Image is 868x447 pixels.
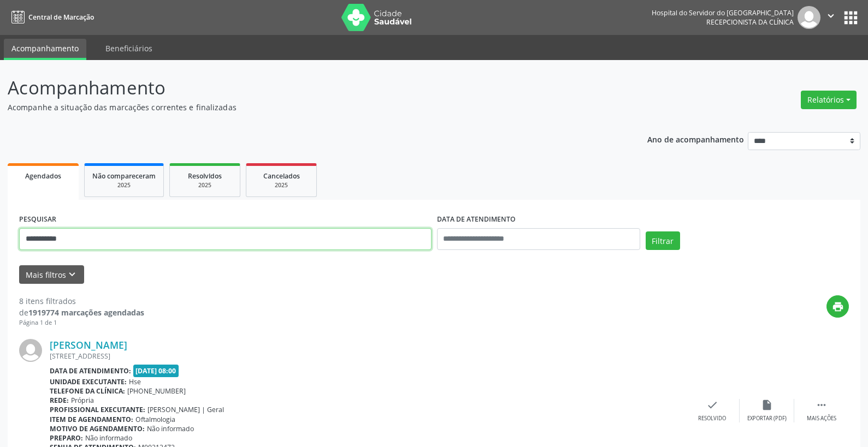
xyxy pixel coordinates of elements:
[135,415,175,424] span: Oftalmologia
[129,377,141,386] span: Hse
[820,6,841,29] button: 
[761,399,773,411] i: insert_drive_file
[50,386,125,396] b: Telefone da clínica:
[816,399,828,411] i: 
[801,91,857,109] button: Relatórios
[50,339,127,351] a: [PERSON_NAME]
[50,351,685,361] div: [STREET_ADDRESS]
[832,301,844,313] i: print
[147,405,224,414] span: [PERSON_NAME] | Geral
[706,399,718,411] i: check
[698,415,726,422] div: Resolvido
[19,318,144,327] div: Página 1 de 1
[50,377,127,386] b: Unidade executante:
[50,366,131,376] b: Data de atendimento:
[127,386,186,396] span: [PHONE_NUMBER]
[437,211,516,228] label: DATA DE ATENDIMENTO
[254,181,309,189] div: 2025
[50,424,145,433] b: Motivo de agendamento:
[92,171,156,181] span: Não compareceram
[92,181,156,189] div: 2025
[25,171,61,181] span: Agendados
[19,307,144,318] div: de
[4,39,86,60] a: Acompanhamento
[263,171,300,181] span: Cancelados
[807,415,836,422] div: Mais ações
[85,433,132,443] span: Não informado
[706,17,794,27] span: Recepcionista da clínica
[71,396,94,405] span: Própria
[647,132,744,146] p: Ano de acompanhamento
[50,405,145,414] b: Profissional executante:
[8,74,605,102] p: Acompanhamento
[8,8,94,26] a: Central de Marcação
[826,295,849,318] button: print
[50,433,83,443] b: Preparo:
[98,39,160,58] a: Beneficiários
[652,8,794,17] div: Hospital do Servidor do [GEOGRAPHIC_DATA]
[19,295,144,307] div: 8 itens filtrados
[28,307,144,318] strong: 1919774 marcações agendadas
[147,424,194,433] span: Não informado
[841,8,860,27] button: apps
[50,396,69,405] b: Rede:
[50,415,133,424] b: Item de agendamento:
[66,269,78,281] i: keyboard_arrow_down
[798,6,820,29] img: img
[28,13,94,22] span: Central de Marcação
[8,102,605,113] p: Acompanhe a situação das marcações correntes e finalizadas
[19,265,84,284] button: Mais filtroskeyboard_arrow_down
[825,10,837,22] i: 
[133,365,179,377] span: [DATE] 08:00
[646,231,680,250] button: Filtrar
[19,339,42,362] img: img
[747,415,787,422] div: Exportar (PDF)
[178,181,232,189] div: 2025
[188,171,222,181] span: Resolvidos
[19,211,56,228] label: PESQUISAR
